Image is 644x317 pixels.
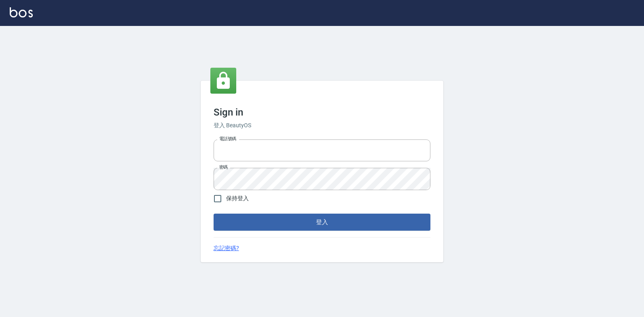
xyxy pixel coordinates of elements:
[214,214,430,231] button: 登入
[226,194,249,203] span: 保持登入
[10,7,33,17] img: Logo
[219,136,236,142] label: 電話號碼
[219,164,228,170] label: 密碼
[214,121,430,130] h6: 登入 BeautyOS
[214,107,430,118] h3: Sign in
[214,244,239,253] a: 忘記密碼?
